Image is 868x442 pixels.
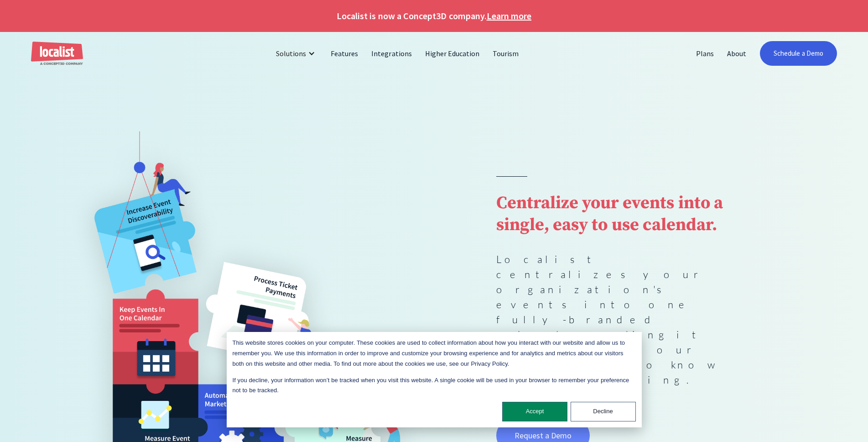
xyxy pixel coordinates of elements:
strong: Centralize your events into a single, easy to use calendar. [496,192,723,236]
button: Decline [571,402,636,421]
a: Tourism [486,42,525,64]
div: Cookie banner [227,332,642,427]
div: Solutions [269,42,324,64]
p: Localist centralizes your organization's events into one fully-branded calendar, making it easier... [496,252,744,387]
a: Integrations [365,42,418,64]
a: home [31,42,83,66]
p: If you decline, your information won’t be tracked when you visit this website. A single cookie wi... [233,375,636,396]
a: Schedule a Demo [760,41,837,66]
a: Learn more [487,9,531,23]
a: Features [324,42,365,64]
a: Plans [690,42,721,64]
div: Solutions [276,48,306,59]
button: Accept [502,402,567,421]
a: About [721,42,753,64]
p: This website stores cookies on your computer. These cookies are used to collect information about... [233,338,636,369]
a: Higher Education [419,42,487,64]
